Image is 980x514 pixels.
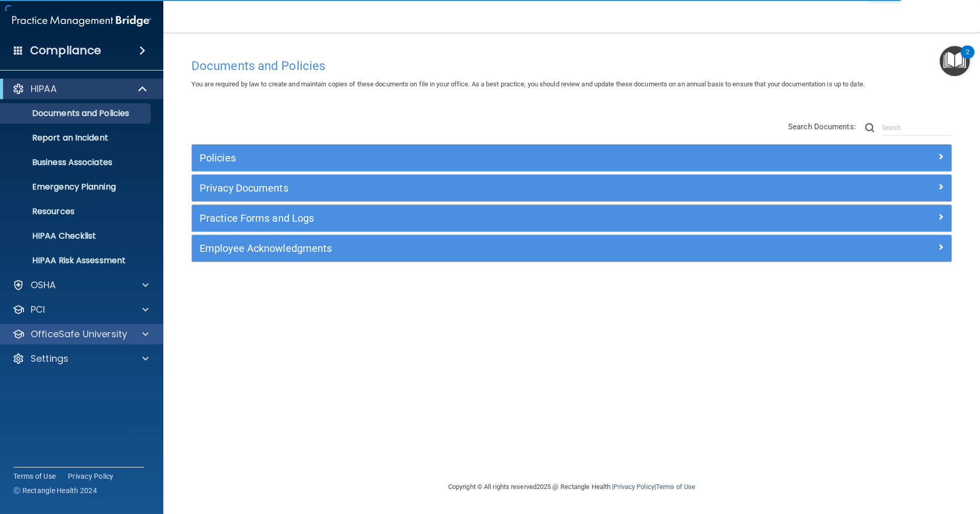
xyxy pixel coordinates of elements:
[200,213,754,224] h5: Practice Forms and Logs
[7,231,146,241] p: HIPAA Checklist
[7,206,146,217] p: Resources
[12,303,149,316] a: PCI
[200,180,944,196] a: Privacy Documents
[13,471,56,481] a: Terms of Use
[200,182,754,194] h5: Privacy Documents
[966,52,969,65] div: 2
[68,471,114,481] a: Privacy Policy
[7,255,146,266] p: HIPAA Risk Assessment
[12,279,149,291] a: OSHA
[200,210,944,226] a: Practice Forms and Logs
[200,243,754,254] h5: Employee Acknowledgments
[200,152,754,163] h5: Policies
[31,328,127,340] p: OfficeSafe University
[13,485,97,496] span: Ⓒ Rectangle Health 2024
[12,11,151,31] img: PMB logo
[12,83,148,95] a: HIPAA
[7,133,146,143] p: Report an Incident
[788,122,856,131] span: Search Documents:
[385,471,758,503] div: Copyright © All rights reserved 2025 @ Rectangle Health | |
[803,441,968,482] iframe: Drift Widget Chat Controller
[614,483,654,490] a: Privacy Policy
[882,120,952,135] input: Search
[656,483,695,490] a: Terms of Use
[12,353,149,365] a: Settings
[31,353,68,365] p: Settings
[7,108,146,119] p: Documents and Policies
[31,83,57,95] p: HIPAA
[940,46,970,76] button: Open Resource Center, 2 new notifications
[31,303,45,316] p: PCI
[200,150,944,166] a: Policies
[31,279,56,291] p: OSHA
[865,123,874,132] img: ic-search.3b580494.png
[191,80,865,88] span: You are required by law to create and maintain copies of these documents on file in your office. ...
[191,59,952,73] h4: Documents and Policies
[30,43,101,58] h4: Compliance
[12,328,149,340] a: OfficeSafe University
[7,182,146,192] p: Emergency Planning
[7,157,146,168] p: Business Associates
[200,240,944,256] a: Employee Acknowledgments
